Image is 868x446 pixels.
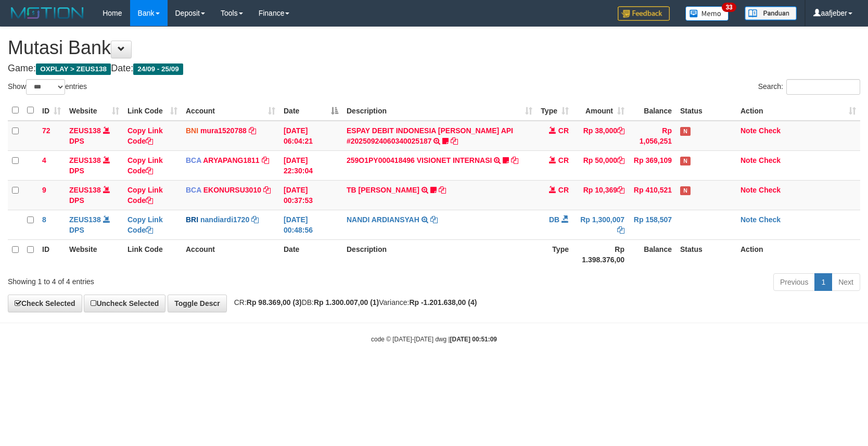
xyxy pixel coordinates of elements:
[65,121,123,151] td: DPS
[182,239,279,269] th: Account
[617,126,624,135] a: Copy Rp 38,000 to clipboard
[262,156,269,164] a: Copy ARYAPANG1811 to clipboard
[736,100,860,121] th: Action: activate to sort column ascending
[38,100,65,121] th: ID: activate to sort column ascending
[736,239,860,269] th: Action
[676,239,736,269] th: Status
[347,186,419,194] a: TB [PERSON_NAME]
[123,100,182,121] th: Link Code: activate to sort column ascending
[439,186,446,194] a: Copy TB DANA RAHM to clipboard
[186,156,201,164] span: BCA
[69,215,101,224] a: ZEUS138
[229,298,477,307] span: CR: DB: Variance:
[676,100,736,121] th: Status
[186,215,198,224] span: BRI
[511,156,518,164] a: Copy 259O1PY000418496 VISIONET INTERNASI to clipboard
[65,150,123,180] td: DPS
[127,156,163,175] a: Copy Link Code
[36,63,111,75] span: OXPLAY > ZEUS138
[629,210,676,239] td: Rp 158,507
[8,37,860,58] h1: Mutasi Bank
[409,298,477,307] strong: Rp -1.201.638,00 (4)
[573,239,629,269] th: Rp 1.398.376,00
[759,215,781,224] a: Check
[573,100,629,121] th: Amount: activate to sort column ascending
[203,156,259,164] a: ARYAPANG1811
[342,239,537,269] th: Description
[450,336,497,343] strong: [DATE] 00:51:09
[741,186,757,194] a: Note
[69,186,101,194] a: ZEUS138
[758,79,860,95] label: Search:
[249,126,256,135] a: Copy mura1520788 to clipboard
[8,5,87,21] img: MOTION_logo.png
[347,126,513,145] a: ESPAY DEBIT INDONESIA [PERSON_NAME] API #20250924060340025187
[65,100,123,121] th: Website: activate to sort column ascending
[247,298,302,307] strong: Rp 98.369,00 (3)
[573,210,629,239] td: Rp 1,300,007
[629,150,676,180] td: Rp 369,109
[168,295,227,312] a: Toggle Descr
[8,272,354,287] div: Showing 1 to 4 of 4 entries
[251,215,259,224] a: Copy nandiardi1720 to clipboard
[537,100,573,121] th: Type: activate to sort column ascending
[200,215,249,224] a: nandiardi1720
[279,150,342,180] td: [DATE] 22:30:04
[558,186,569,194] span: CR
[42,186,46,194] span: 9
[745,6,797,20] img: panduan.png
[65,239,123,269] th: Website
[26,79,65,95] select: Showentries
[127,126,163,145] a: Copy Link Code
[617,156,624,164] a: Copy Rp 50,000 to clipboard
[618,6,670,21] img: Feedback.jpg
[263,186,271,194] a: Copy EKONURSU3010 to clipboard
[629,239,676,269] th: Balance
[186,186,201,194] span: BCA
[741,126,757,135] a: Note
[65,180,123,210] td: DPS
[741,156,757,164] a: Note
[69,156,101,164] a: ZEUS138
[314,298,379,307] strong: Rp 1.300.007,00 (1)
[69,126,101,135] a: ZEUS138
[279,239,342,269] th: Date
[558,126,569,135] span: CR
[8,79,87,95] label: Show entries
[133,63,183,75] span: 24/09 - 25/09
[65,210,123,239] td: DPS
[182,100,279,121] th: Account: activate to sort column ascending
[629,180,676,210] td: Rp 410,521
[38,239,65,269] th: ID
[759,126,781,135] a: Check
[786,79,860,95] input: Search:
[371,336,497,343] small: code © [DATE]-[DATE] dwg |
[8,63,860,74] h4: Game: Date:
[279,210,342,239] td: [DATE] 00:48:56
[573,121,629,151] td: Rp 38,000
[814,273,832,291] a: 1
[680,127,691,136] span: Has Note
[430,215,438,224] a: Copy NANDI ARDIANSYAH to clipboard
[42,126,50,135] span: 72
[629,121,676,151] td: Rp 1,056,251
[558,156,569,164] span: CR
[573,150,629,180] td: Rp 50,000
[741,215,757,224] a: Note
[8,295,82,312] a: Check Selected
[347,215,419,224] a: NANDI ARDIANSYAH
[685,6,729,21] img: Button%20Memo.svg
[84,295,165,312] a: Uncheck Selected
[127,215,163,234] a: Copy Link Code
[451,137,458,145] a: Copy ESPAY DEBIT INDONESIA KOE DANA API #20250924060340025187 to clipboard
[617,186,624,194] a: Copy Rp 10,369 to clipboard
[347,156,492,164] a: 259O1PY000418496 VISIONET INTERNASI
[186,126,198,135] span: BNI
[200,126,247,135] a: mura1520788
[680,186,691,195] span: Has Note
[722,3,736,12] span: 33
[617,226,624,234] a: Copy Rp 1,300,007 to clipboard
[42,215,46,224] span: 8
[549,215,559,224] span: DB
[279,180,342,210] td: [DATE] 00:37:53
